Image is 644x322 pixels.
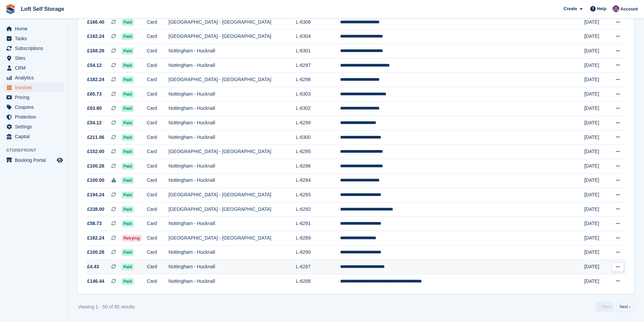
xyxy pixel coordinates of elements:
[121,91,134,98] span: Paid
[3,122,64,131] a: menu
[87,234,104,242] span: £182.24
[121,264,134,270] span: Paid
[87,206,104,213] span: £238.00
[3,132,64,141] a: menu
[15,83,55,92] span: Invoices
[595,302,635,312] nav: Pages
[296,73,340,87] td: L-6298
[296,29,340,44] td: L-6304
[147,58,168,73] td: Card
[296,188,340,202] td: L-6293
[169,202,296,217] td: [GEOGRAPHIC_DATA] - [GEOGRAPHIC_DATA]
[147,73,168,87] td: Card
[147,202,168,217] td: Card
[296,202,340,217] td: L-6292
[15,44,55,53] span: Subscriptions
[87,105,102,112] span: £63.80
[121,134,134,141] span: Paid
[613,5,619,12] img: Amy Wright
[584,260,608,274] td: [DATE]
[296,231,340,246] td: L-6289
[121,220,134,227] span: Paid
[296,145,340,159] td: L-6295
[56,156,64,164] a: Preview store
[169,260,296,274] td: Nottingham - Hucknall
[147,274,168,288] td: Card
[169,87,296,102] td: Nottingham - Hucknall
[15,53,55,63] span: Sites
[3,102,64,112] a: menu
[87,191,104,198] span: £194.24
[147,245,168,260] td: Card
[6,147,67,154] span: Storefront
[87,91,102,98] span: £65.73
[15,102,55,112] span: Coupons
[169,58,296,73] td: Nottingham - Hucknall
[620,6,638,13] span: Account
[87,220,102,227] span: £58.73
[584,173,608,188] td: [DATE]
[296,116,340,130] td: L-6299
[296,44,340,58] td: L-6301
[596,302,614,312] a: Previous
[584,29,608,44] td: [DATE]
[296,101,340,116] td: L-6302
[147,217,168,231] td: Card
[169,101,296,116] td: Nottingham - Hucknall
[169,188,296,202] td: [GEOGRAPHIC_DATA] - [GEOGRAPHIC_DATA]
[296,274,340,288] td: L-6288
[3,24,64,33] a: menu
[121,62,134,69] span: Paid
[147,145,168,159] td: Card
[18,3,67,15] a: Loft Self Storage
[597,5,606,12] span: Help
[121,148,134,155] span: Paid
[169,15,296,30] td: [GEOGRAPHIC_DATA] - [GEOGRAPHIC_DATA]
[169,116,296,130] td: Nottingham - Hucknall
[147,188,168,202] td: Card
[169,73,296,87] td: [GEOGRAPHIC_DATA] - [GEOGRAPHIC_DATA]
[584,44,608,58] td: [DATE]
[147,44,168,58] td: Card
[3,44,64,53] a: menu
[147,260,168,274] td: Card
[296,58,340,73] td: L-6297
[87,19,104,26] span: £166.40
[121,235,142,242] span: Retrying
[121,177,134,184] span: Paid
[147,29,168,44] td: Card
[296,87,340,102] td: L-6303
[584,101,608,116] td: [DATE]
[15,63,55,73] span: CRM
[121,19,134,26] span: Paid
[15,93,55,102] span: Pricing
[15,132,55,141] span: Capital
[616,302,634,312] a: Next
[15,155,55,165] span: Booking Portal
[584,87,608,102] td: [DATE]
[296,15,340,30] td: L-6306
[147,130,168,145] td: Card
[87,148,104,155] span: £152.00
[87,62,102,69] span: £54.12
[15,122,55,131] span: Settings
[121,163,134,170] span: Paid
[87,249,104,256] span: £100.28
[147,173,168,188] td: Card
[87,76,104,83] span: £182.24
[584,274,608,288] td: [DATE]
[169,29,296,44] td: [GEOGRAPHIC_DATA] - [GEOGRAPHIC_DATA]
[296,260,340,274] td: L-6287
[3,73,64,82] a: menu
[296,130,340,145] td: L-6300
[15,34,55,43] span: Tasks
[121,48,134,54] span: Paid
[584,159,608,174] td: [DATE]
[3,63,64,73] a: menu
[15,24,55,33] span: Home
[3,53,64,63] a: menu
[87,163,104,170] span: £100.28
[121,278,134,285] span: Paid
[147,116,168,130] td: Card
[3,93,64,102] a: menu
